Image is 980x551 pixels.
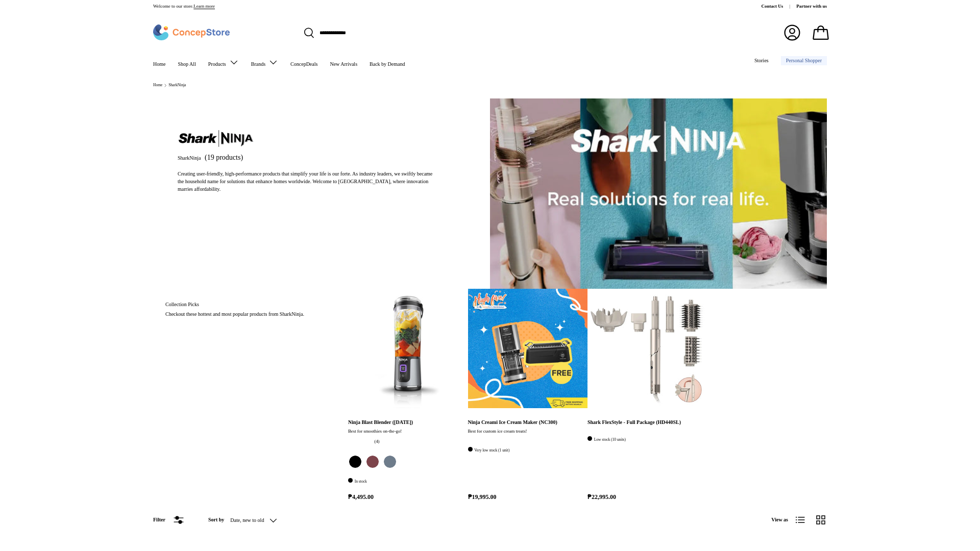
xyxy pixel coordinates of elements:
[490,98,827,289] img: SharkNinja
[153,515,184,525] button: Filter
[153,83,827,88] nav: Breadcrumbs
[245,52,284,72] summary: Brands
[153,56,165,72] a: Home
[153,517,165,522] span: Filter
[153,3,215,10] p: Welcome to our store.
[330,56,357,72] a: New Arrivals
[730,52,827,72] nav: Secondary
[205,154,243,161] span: (19 products)
[762,3,797,10] a: Contact Us
[468,289,588,409] a: Ninja Creami Ice Cream Maker (NC300)
[290,56,317,72] a: ConcepDeals
[178,170,433,193] div: Creating user-friendly, high-performance products that simplify your life is our forte. As indust...
[230,517,264,523] span: Date, new to old
[587,289,707,409] a: Shark FlexStyle - Full Package (HD440SL)
[796,3,827,10] a: Partner with us
[202,52,245,72] summary: Products
[468,419,557,425] a: Ninja Creami Ice Cream Maker (NC300)
[178,151,201,161] h1: SharkNinja
[230,511,298,529] button: Date, new to old
[153,52,405,72] nav: Primary
[587,419,681,425] a: Shark FlexStyle - Full Package (HD440SL)
[178,56,195,72] a: Shop All
[348,289,468,409] a: Ninja Blast Blender (BC151)
[208,516,230,523] label: Sort by
[153,83,162,87] a: Home
[251,52,278,72] a: Brands
[771,516,788,523] span: View as
[168,83,186,87] a: SharkNinja
[193,4,215,9] a: Learn more
[754,53,769,69] a: Stories
[348,419,413,425] a: Ninja Blast Blender ([DATE])
[165,301,320,308] h2: Collection Picks
[165,310,320,318] p: Checkout these hottest and most popular products from SharkNinja.
[786,58,822,63] span: Personal Shopper
[208,52,239,72] a: Products
[781,56,827,65] a: Personal Shopper
[153,24,230,40] img: ConcepStore
[370,56,405,72] a: Back by Demand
